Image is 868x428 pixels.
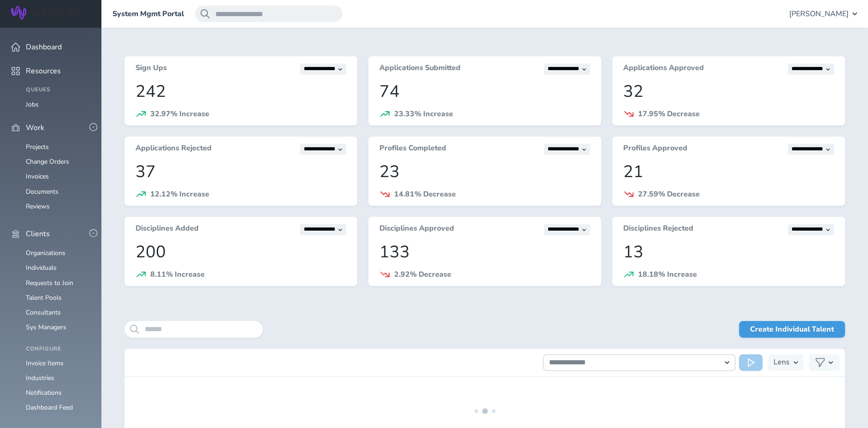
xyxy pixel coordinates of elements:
[112,10,184,18] a: System Mgmt Portal
[26,279,73,287] a: Requests to Join
[379,82,590,101] p: 74
[739,321,845,338] a: Create Individual Talent
[774,354,790,371] h3: Lens
[136,243,346,262] p: 200
[150,109,209,119] span: 32.97% Increase
[11,6,80,19] img: Wripple
[739,354,762,371] button: Run Action
[379,243,590,262] p: 133
[26,143,49,151] a: Projects
[26,157,69,166] a: Change Orders
[26,323,66,332] a: Sys Managers
[26,374,54,382] a: Industries
[768,354,803,371] button: Lens
[26,230,50,238] span: Clients
[150,269,205,279] span: 8.11% Increase
[379,64,461,75] h3: Applications Submitted
[136,82,346,101] p: 242
[379,162,590,181] p: 23
[150,189,209,199] span: 12.12% Increase
[26,249,65,257] a: Organizations
[789,10,849,18] span: [PERSON_NAME]
[26,263,57,272] a: Individuals
[623,82,834,101] p: 32
[26,100,39,109] a: Jobs
[623,224,693,235] h3: Disciplines Rejected
[26,293,62,302] a: Talent Pools
[89,123,97,131] button: -
[26,346,90,352] h4: Configure
[26,359,64,368] a: Invoice Items
[26,172,49,181] a: Invoices
[379,144,446,155] h3: Profiles Completed
[623,162,834,181] p: 21
[638,269,697,279] span: 18.18% Increase
[136,144,212,155] h3: Applications Rejected
[26,388,62,397] a: Notifications
[394,269,451,279] span: 2.92% Decrease
[26,87,90,93] h4: Queues
[789,6,857,22] button: [PERSON_NAME]
[26,403,73,412] a: Dashboard Feed
[26,43,62,51] span: Dashboard
[89,229,97,237] button: -
[638,189,700,199] span: 27.59% Decrease
[394,109,453,119] span: 23.33% Increase
[26,202,50,211] a: Reviews
[379,224,454,235] h3: Disciplines Approved
[623,243,834,262] p: 13
[26,187,59,196] a: Documents
[26,308,61,317] a: Consultants
[136,224,199,235] h3: Disciplines Added
[623,144,687,155] h3: Profiles Approved
[638,109,700,119] span: 17.95% Decrease
[394,189,456,199] span: 14.81% Decrease
[26,124,44,132] span: Work
[26,67,61,75] span: Resources
[623,64,704,75] h3: Applications Approved
[136,162,346,181] p: 37
[136,64,167,75] h3: Sign Ups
